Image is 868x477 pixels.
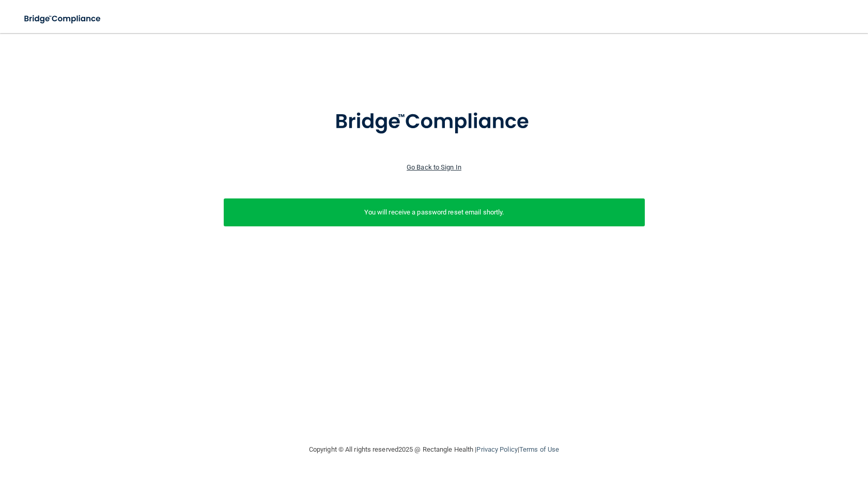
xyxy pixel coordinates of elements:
a: Privacy Policy [476,445,517,453]
a: Terms of Use [519,445,559,453]
img: bridge_compliance_login_screen.278c3ca4.svg [314,95,554,149]
iframe: Drift Widget Chat Controller [689,404,856,445]
a: Go Back to Sign In [407,163,461,171]
p: You will receive a password reset email shortly. [231,206,637,219]
div: Copyright © All rights reserved 2025 @ Rectangle Health | | [245,433,623,466]
img: bridge_compliance_login_screen.278c3ca4.svg [16,8,111,29]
